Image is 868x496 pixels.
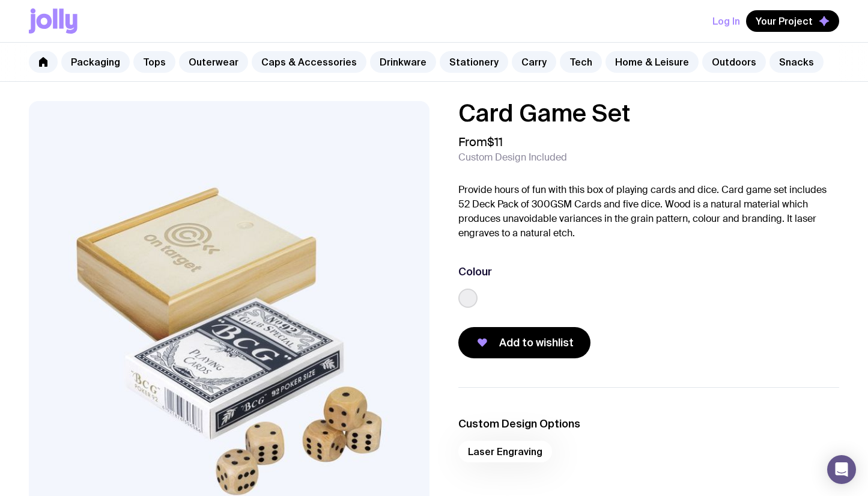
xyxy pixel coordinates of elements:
[756,15,813,27] span: Your Project
[440,51,508,73] a: Stationery
[133,51,175,73] a: Tops
[458,135,503,149] span: From
[458,417,840,431] h3: Custom Design Options
[487,134,503,150] span: $11
[61,51,130,73] a: Packaging
[458,101,840,125] h1: Card Game Set
[769,51,824,73] a: Snacks
[702,51,766,73] a: Outdoors
[499,335,574,350] span: Add to wishlist
[458,327,590,358] button: Add to wishlist
[458,183,840,240] p: Provide hours of fun with this box of playing cards and dice. Card game set includes 52 Deck Pack...
[746,10,839,32] button: Your Project
[712,10,740,32] button: Log In
[370,51,436,73] a: Drinkware
[458,152,567,164] span: Custom Design Included
[560,51,602,73] a: Tech
[252,51,366,73] a: Caps & Accessories
[179,51,248,73] a: Outerwear
[605,51,699,73] a: Home & Leisure
[512,51,556,73] a: Carry
[458,265,492,279] h3: Colour
[827,455,856,484] div: Open Intercom Messenger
